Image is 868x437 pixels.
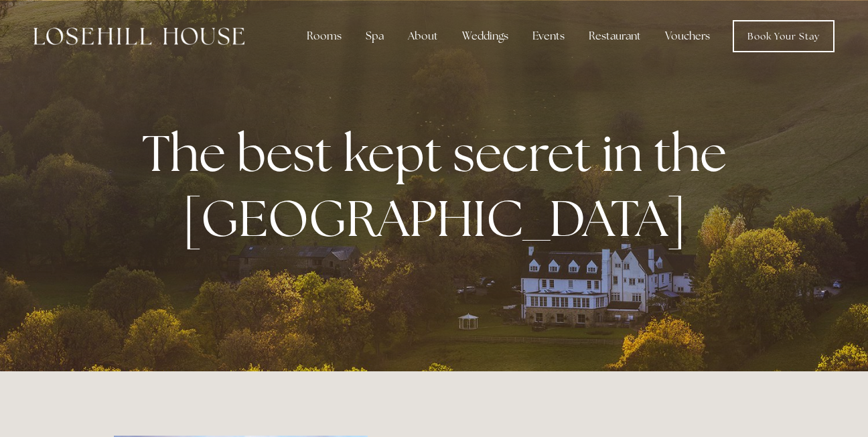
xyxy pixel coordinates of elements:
[142,120,737,251] strong: The best kept secret in the [GEOGRAPHIC_DATA]
[355,23,394,50] div: Spa
[296,23,352,50] div: Rooms
[522,23,575,50] div: Events
[654,23,721,50] a: Vouchers
[33,27,244,45] img: Losehill House
[451,23,519,50] div: Weddings
[733,20,835,52] a: Book Your Stay
[397,23,449,50] div: About
[578,23,652,50] div: Restaurant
